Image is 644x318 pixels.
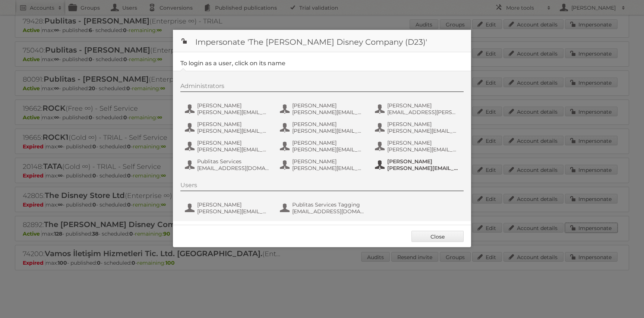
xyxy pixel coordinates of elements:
legend: To login as a user, click on its name [180,60,285,67]
span: [PERSON_NAME][EMAIL_ADDRESS][PERSON_NAME][DOMAIN_NAME] [292,165,364,171]
span: [PERSON_NAME][EMAIL_ADDRESS][PERSON_NAME][DOMAIN_NAME] [387,146,460,153]
span: [PERSON_NAME][EMAIL_ADDRESS][PERSON_NAME][DOMAIN_NAME] [197,146,269,153]
span: [PERSON_NAME] [292,102,364,109]
span: [PERSON_NAME][EMAIL_ADDRESS][PERSON_NAME][DOMAIN_NAME] [197,127,269,134]
span: [PERSON_NAME][EMAIL_ADDRESS][DOMAIN_NAME] [387,127,460,134]
span: [PERSON_NAME] [387,102,460,109]
button: [PERSON_NAME] [PERSON_NAME][EMAIL_ADDRESS][PERSON_NAME][DOMAIN_NAME] [184,120,272,135]
span: [PERSON_NAME] [197,139,269,146]
span: [PERSON_NAME][EMAIL_ADDRESS][DOMAIN_NAME] [292,109,364,116]
button: [PERSON_NAME] [PERSON_NAME][EMAIL_ADDRESS][PERSON_NAME][DOMAIN_NAME] [279,157,367,172]
button: [PERSON_NAME] [PERSON_NAME][EMAIL_ADDRESS][PERSON_NAME][DOMAIN_NAME] [184,139,272,154]
button: [PERSON_NAME] [EMAIL_ADDRESS][PERSON_NAME][DOMAIN_NAME] [374,101,462,116]
button: [PERSON_NAME] [PERSON_NAME][EMAIL_ADDRESS][PERSON_NAME][DOMAIN_NAME] [374,139,462,154]
span: [EMAIL_ADDRESS][PERSON_NAME][DOMAIN_NAME] [387,109,460,116]
span: [PERSON_NAME][EMAIL_ADDRESS][PERSON_NAME][DOMAIN_NAME] [197,208,269,215]
button: [PERSON_NAME] [PERSON_NAME][EMAIL_ADDRESS][PERSON_NAME][DOMAIN_NAME] [279,120,367,135]
h1: Impersonate 'The [PERSON_NAME] Disney Company (D23)' [173,30,471,52]
span: [PERSON_NAME][EMAIL_ADDRESS][PERSON_NAME][DOMAIN_NAME] [387,165,460,171]
span: [PERSON_NAME] [292,158,364,165]
a: Close [411,231,464,242]
button: Publitas Services Tagging [EMAIL_ADDRESS][DOMAIN_NAME] [279,201,367,215]
span: [PERSON_NAME] [387,139,460,146]
span: [PERSON_NAME] [197,201,269,208]
button: Publitas Services [EMAIL_ADDRESS][DOMAIN_NAME] [184,157,272,172]
span: [PERSON_NAME][EMAIL_ADDRESS][PERSON_NAME][DOMAIN_NAME] [197,109,269,116]
span: [PERSON_NAME] [292,139,364,146]
button: [PERSON_NAME] [PERSON_NAME][EMAIL_ADDRESS][DOMAIN_NAME] [279,101,367,116]
span: [EMAIL_ADDRESS][DOMAIN_NAME] [292,208,364,215]
div: Users [180,182,464,191]
span: Publitas Services [197,158,269,165]
span: [PERSON_NAME] [387,121,460,127]
span: [PERSON_NAME][EMAIL_ADDRESS][PERSON_NAME][DOMAIN_NAME] [292,127,364,134]
button: [PERSON_NAME] [PERSON_NAME][EMAIL_ADDRESS][PERSON_NAME][DOMAIN_NAME] [184,101,272,116]
button: [PERSON_NAME] [PERSON_NAME][EMAIL_ADDRESS][PERSON_NAME][DOMAIN_NAME] [184,201,272,215]
button: [PERSON_NAME] [PERSON_NAME][EMAIL_ADDRESS][PERSON_NAME][DOMAIN_NAME] [279,139,367,154]
div: Administrators [180,82,464,92]
button: [PERSON_NAME] [PERSON_NAME][EMAIL_ADDRESS][PERSON_NAME][DOMAIN_NAME] [374,157,462,172]
span: [EMAIL_ADDRESS][DOMAIN_NAME] [197,165,269,171]
span: [PERSON_NAME][EMAIL_ADDRESS][PERSON_NAME][DOMAIN_NAME] [292,146,364,153]
button: [PERSON_NAME] [PERSON_NAME][EMAIL_ADDRESS][DOMAIN_NAME] [374,120,462,135]
span: [PERSON_NAME] [197,121,269,127]
span: [PERSON_NAME] [292,121,364,127]
span: [PERSON_NAME] [387,158,460,165]
span: Publitas Services Tagging [292,201,364,208]
span: [PERSON_NAME] [197,102,269,109]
